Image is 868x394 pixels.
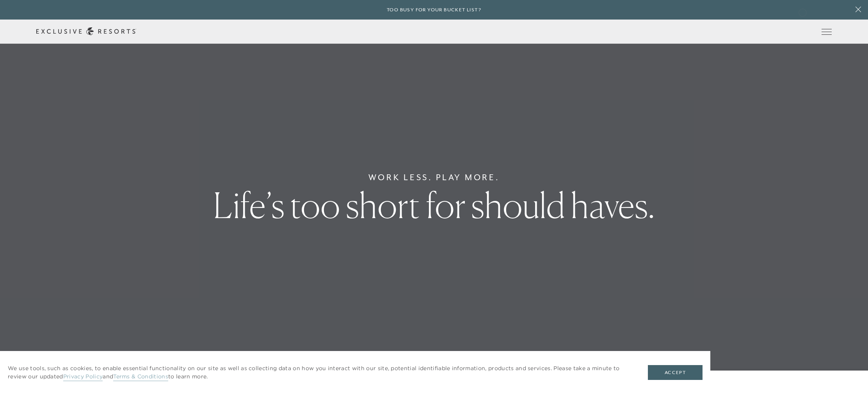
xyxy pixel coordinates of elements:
h6: Too busy for your bucket list? [387,6,481,14]
p: We use tools, such as cookies, to enable essential functionality on our site as well as collectin... [8,364,632,381]
a: Privacy Policy [63,373,103,381]
button: Accept [648,365,703,380]
h6: Work Less. Play More. [368,171,500,184]
button: Open navigation [822,29,832,34]
h1: Life’s too short for should haves. [213,188,655,223]
a: Terms & Conditions [113,373,168,381]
